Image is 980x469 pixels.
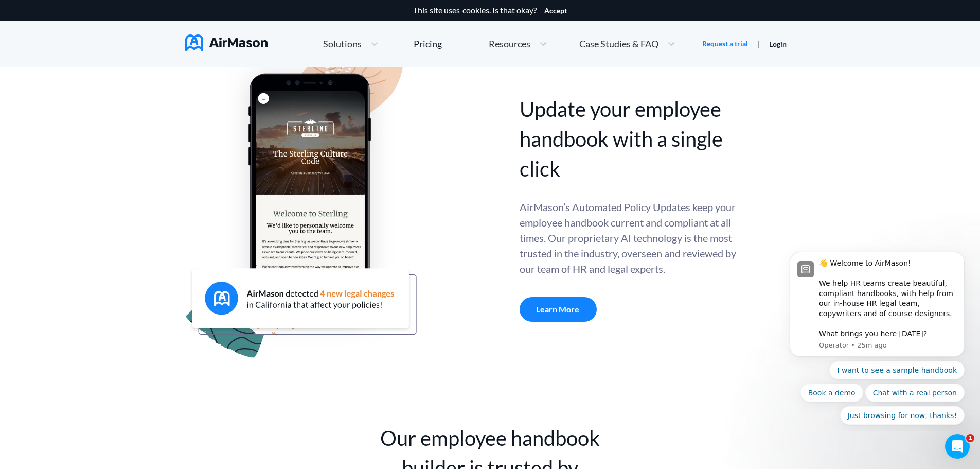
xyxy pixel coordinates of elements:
div: Update your employee handbook with a single click [520,94,738,184]
a: cookies [462,6,489,15]
a: Request a trial [702,39,748,49]
div: Pricing [414,39,442,48]
a: Pricing [414,34,442,53]
span: 1 [966,434,974,442]
span: Case Studies & FAQ [579,39,658,48]
span: Solutions [323,39,362,48]
div: AirMason’s Automated Policy Updates keep your employee handbook current and compliant at all time... [520,199,738,276]
span: Resources [489,39,530,48]
a: Learn More [520,297,597,322]
iframe: Intercom live chat [945,434,970,459]
button: Accept cookies [544,7,567,15]
span: | [757,39,760,48]
img: AirMason Logo [185,34,268,51]
img: handbook apu [185,57,417,358]
iframe: Intercom notifications message [774,242,980,431]
a: Login [769,40,787,48]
